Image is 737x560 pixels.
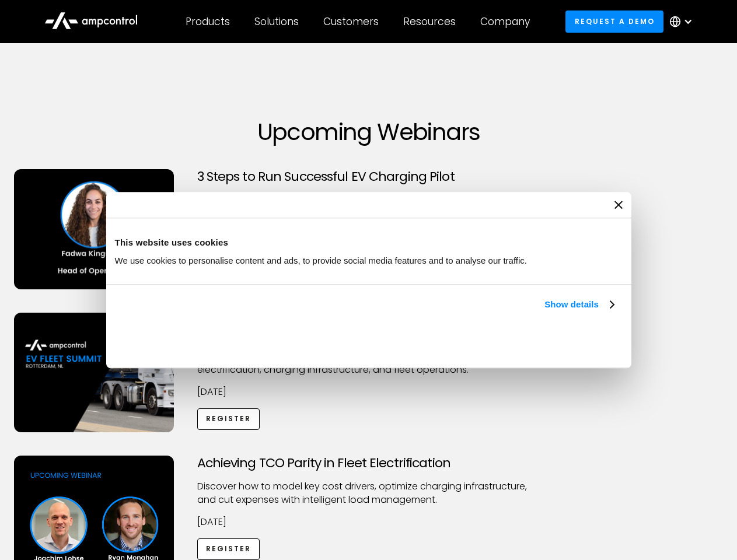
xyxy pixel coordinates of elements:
[254,15,299,28] div: Solutions
[197,408,260,430] a: Register
[480,15,530,28] div: Company
[197,386,540,398] p: [DATE]
[614,201,623,209] button: Close banner
[197,538,260,560] a: Register
[403,15,456,28] div: Resources
[450,325,618,359] button: Okay
[186,15,230,28] div: Products
[197,480,540,506] p: Discover how to model key cost drivers, optimize charging infrastructure, and cut expenses with i...
[544,297,613,311] a: Show details
[14,118,724,146] h1: Upcoming Webinars
[115,236,623,250] div: This website uses cookies
[565,10,663,32] a: Request a demo
[197,169,540,184] h3: 3 Steps to Run Successful EV Charging Pilot
[323,15,379,28] div: Customers
[197,456,540,471] h3: Achieving TCO Parity in Fleet Electrification
[197,516,540,528] p: [DATE]
[115,256,528,265] span: We use cookies to personalise content and ads, to provide social media features and to analyse ou...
